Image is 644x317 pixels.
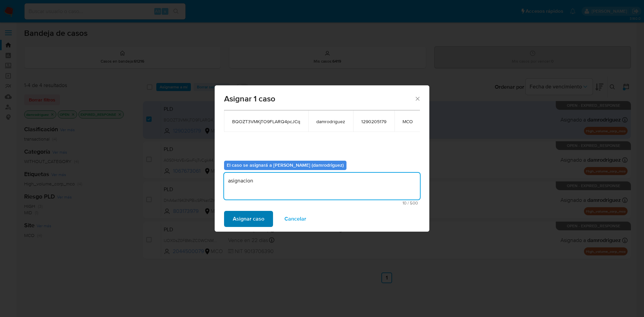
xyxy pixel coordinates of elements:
[316,118,345,125] span: damrodriguez
[215,85,429,232] div: assign-modal
[284,212,306,226] span: Cancelar
[226,201,418,205] span: Máximo 500 caracteres
[233,212,264,226] span: Asignar caso
[224,173,420,200] textarea: asignacion
[402,118,413,125] span: MCO
[227,162,344,168] b: El caso se asignará a [PERSON_NAME] (damrodriguez)
[224,211,273,227] button: Asignar caso
[414,95,420,101] button: Cerrar ventana
[232,118,300,125] span: BQOZT3VMKjTO9FLARQ4pcJCq
[224,95,414,103] span: Asignar 1 caso
[361,118,386,125] span: 1290205179
[276,211,315,227] button: Cancelar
